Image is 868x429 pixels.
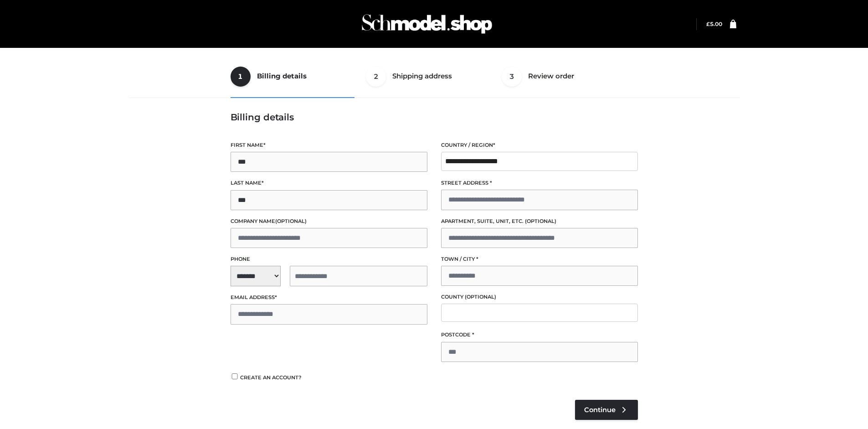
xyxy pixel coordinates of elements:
[240,374,302,381] span: Create an account?
[441,179,638,187] label: Street address
[706,21,722,27] bdi: 5.00
[441,331,638,339] label: Postcode
[441,141,638,150] label: Country / Region
[575,400,638,420] a: Continue
[584,406,616,414] span: Continue
[441,255,638,264] label: Town / City
[359,6,495,42] img: Schmodel Admin 964
[231,293,427,302] label: Email address
[465,294,496,300] span: (optional)
[231,112,638,123] h3: Billing details
[231,141,427,150] label: First name
[706,21,722,27] a: £5.00
[231,217,427,226] label: Company name
[231,179,427,187] label: Last name
[275,218,307,224] span: (optional)
[441,293,638,301] label: County
[706,21,710,27] span: £
[231,373,239,379] input: Create an account?
[441,217,638,226] label: Apartment, suite, unit, etc.
[231,255,427,264] label: Phone
[525,218,556,224] span: (optional)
